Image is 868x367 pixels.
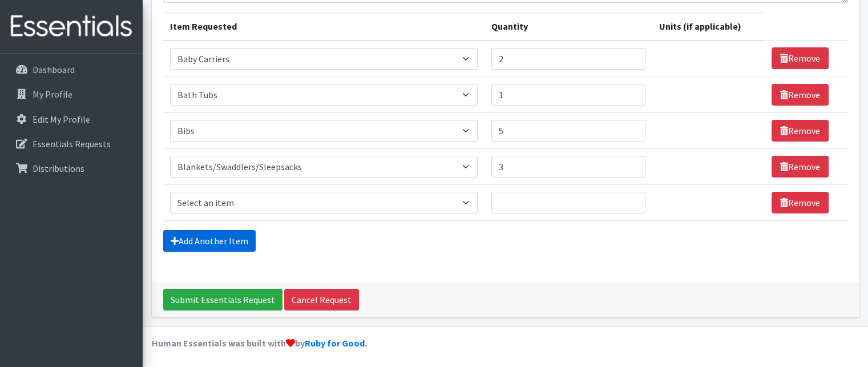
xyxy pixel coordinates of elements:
[772,120,829,142] a: Remove
[33,138,111,150] p: Essentials Requests
[152,337,367,349] strong: Human Essentials was built with by .
[5,7,138,46] img: HumanEssentials
[772,156,829,178] a: Remove
[652,12,765,41] th: Units (if applicable)
[163,230,256,252] a: Add Another Item
[33,64,75,75] p: Dashboard
[163,12,485,41] th: Item Requested
[284,289,359,310] a: Cancel Request
[772,47,829,69] a: Remove
[33,114,90,125] p: Edit My Profile
[485,12,652,41] th: Quantity
[772,84,829,106] a: Remove
[5,108,138,131] a: Edit My Profile
[305,337,365,349] a: Ruby for Good
[163,289,282,310] input: Submit Essentials Request
[772,192,829,213] a: Remove
[33,88,72,100] p: My Profile
[5,58,138,81] a: Dashboard
[5,157,138,180] a: Distributions
[5,132,138,155] a: Essentials Requests
[33,163,84,174] p: Distributions
[5,83,138,106] a: My Profile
